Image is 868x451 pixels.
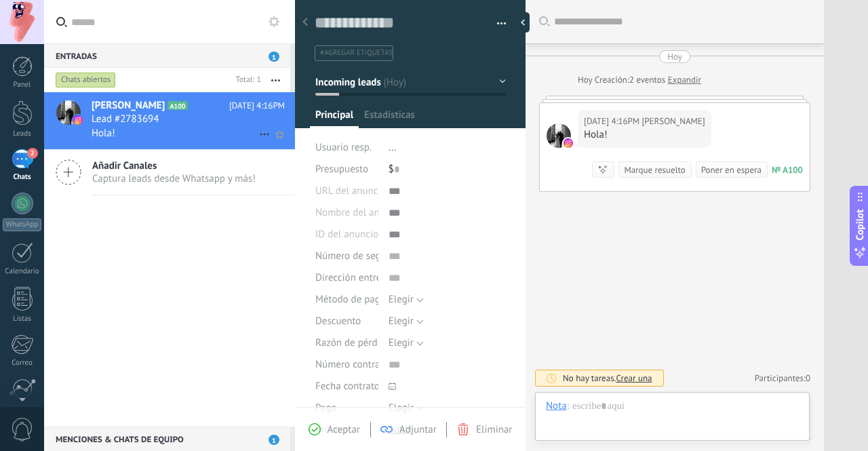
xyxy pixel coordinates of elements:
[624,163,685,176] div: Marque resuelto
[389,336,414,349] span: Elegir
[92,172,256,185] span: Captura leads desde Whatsapp y más!
[476,423,512,436] span: Eliminar
[315,311,378,332] div: Descuento
[315,224,378,246] div: ID del anuncio de TikTok
[3,81,42,90] div: Panel
[315,163,368,176] span: Presupuesto
[642,115,705,128] span: Maria Lucía
[668,73,701,87] a: Expandir
[320,48,393,58] span: #agregar etiquetas
[3,267,42,276] div: Calendario
[315,141,372,154] span: Usuario resp.
[399,423,437,436] span: Adjuntar
[44,427,290,451] div: Menciones & Chats de equipo
[564,138,573,148] img: instagram.svg
[616,372,652,384] span: Crear una
[27,148,38,159] span: 2
[547,123,571,148] span: Maria Lucía
[92,159,256,172] span: Añadir Canales
[3,359,42,368] div: Correo
[229,99,285,113] span: [DATE] 4:16PM
[629,73,665,87] span: 2 eventos
[92,127,115,140] span: Hola!
[584,115,642,128] div: [DATE] 4:16PM
[269,435,279,445] span: 1
[772,164,803,176] div: № A100
[563,372,652,384] div: No hay tareas.
[167,101,187,110] span: A100
[389,332,424,354] button: Elegir
[315,316,361,326] span: Descuento
[364,109,415,128] span: Estadísticas
[389,159,506,180] div: $
[315,186,430,196] span: URL del anuncio de TikTok
[853,209,867,240] span: Copilot
[269,52,279,62] span: 1
[231,73,261,87] div: Total: 1
[315,229,422,239] span: ID del anuncio de TikTok
[44,92,295,149] a: avataricon[PERSON_NAME]A100[DATE] 4:16PMLead #2783694Hola!
[315,251,420,261] span: Número de seguimiento
[315,267,378,289] div: Dirección entrega
[92,113,159,126] span: Lead #2783694
[44,43,290,68] div: Entradas
[755,372,810,384] a: Participantes:0
[73,115,83,125] img: icon
[389,289,424,311] button: Elegir
[315,332,378,354] div: Razón de pérdida
[389,315,414,328] span: Elegir
[578,73,701,87] div: Creación:
[3,315,42,323] div: Listas
[567,399,569,413] span: :
[389,311,424,332] button: Elegir
[328,423,360,436] span: Aceptar
[315,109,353,128] span: Principal
[389,141,397,154] span: ...
[3,173,42,182] div: Chats
[315,397,378,419] div: Pago
[315,294,386,305] span: Método de pago
[389,401,414,414] span: Elegir
[315,354,378,376] div: Número contrato
[315,137,378,159] div: Usuario resp.
[516,12,530,33] div: Ocultar
[315,180,378,202] div: URL del anuncio de TikTok
[315,338,391,348] span: Razón de pérdida
[315,289,378,311] div: Método de pago
[315,202,378,224] div: Nombre del anuncio de TikTok
[578,73,595,87] div: Hoy
[315,273,392,283] span: Dirección entrega
[315,208,447,218] span: Nombre del anuncio de TikTok
[584,128,705,142] div: Hola!
[389,397,424,419] button: Elegir
[389,293,414,306] span: Elegir
[3,130,42,138] div: Leads
[315,359,389,370] span: Número contrato
[315,376,378,397] div: Fecha contrato
[667,50,682,63] div: Hoy
[315,159,378,180] div: Presupuesto
[701,163,762,176] div: Poner en espera
[315,246,378,267] div: Número de seguimiento
[92,99,165,113] span: [PERSON_NAME]
[261,68,290,92] button: Más
[315,403,336,413] span: Pago
[56,72,116,88] div: Chats abiertos
[3,218,41,231] div: WhatsApp
[806,372,810,384] span: 0
[315,381,380,391] span: Fecha contrato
